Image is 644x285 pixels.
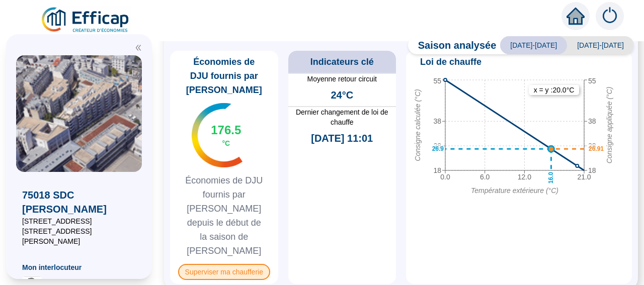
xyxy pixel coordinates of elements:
text: 16.0 [547,171,554,183]
tspan: 0.0 [440,173,450,181]
span: °C [222,138,230,148]
tspan: 28 [588,142,596,150]
tspan: 55 [588,77,596,85]
span: double-left [135,44,142,51]
tspan: 6.0 [480,173,490,181]
img: efficap energie logo [40,6,131,34]
tspan: Consigne calculée (°C) [414,89,422,161]
span: 176.5 [211,122,241,138]
tspan: Consigne appliquée (°C) [605,86,613,163]
span: [STREET_ADDRESS][PERSON_NAME] [22,226,136,246]
tspan: 12.0 [518,173,531,181]
text: 26.9 [432,145,444,152]
span: home [567,7,585,25]
span: [DATE]-[DATE] [500,36,567,54]
span: 24°C [331,88,353,102]
span: [STREET_ADDRESS] [22,216,136,226]
span: [DATE]-[DATE] [567,36,634,54]
span: Loi de chauffe [420,55,481,69]
tspan: 38 [433,117,441,125]
span: Dernier changement de loi de chauffe [288,107,396,127]
span: Mon interlocuteur [22,262,136,272]
text: 26.91 [589,145,604,152]
img: indicateur températures [192,103,243,167]
text: x = y : 20.0 °C [534,86,575,94]
span: 75018 SDC [PERSON_NAME] [22,188,136,216]
tspan: 21.0 [577,173,591,181]
img: alerts [596,2,624,30]
span: Indicateurs clé [310,55,374,69]
tspan: 28 [433,142,441,150]
tspan: 38 [588,117,596,125]
span: Superviser ma chaufferie [178,264,270,280]
span: [DATE] 11:01 [311,131,373,145]
span: Saison analysée [408,38,497,52]
tspan: 18 [588,166,596,174]
tspan: 18 [433,166,441,174]
span: Économies de DJU fournis par [PERSON_NAME] depuis le début de la saison de [PERSON_NAME] [174,173,274,258]
span: Économies de DJU fournis par [PERSON_NAME] [174,55,274,97]
span: Moyenne retour circuit [288,74,396,84]
tspan: Température extérieure (°C) [471,186,558,195]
